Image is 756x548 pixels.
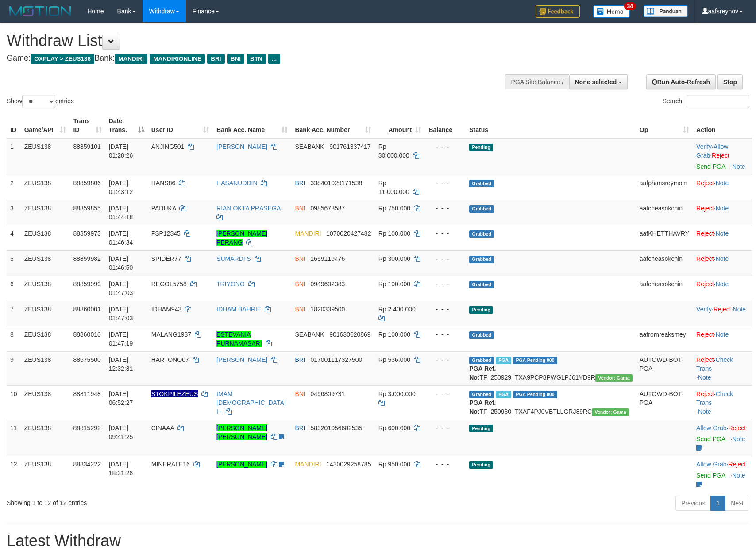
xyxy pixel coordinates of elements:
[696,390,714,397] a: Reject
[466,113,636,138] th: Status
[151,230,181,237] span: FSP12345
[466,385,636,420] td: TF_250930_TXAF4PJ0VBTLLGRJ89RC
[73,143,100,150] span: 88859101
[115,54,147,64] span: MANDIRI
[22,95,55,108] select: Showentries
[7,95,74,108] label: Show entries
[675,496,711,511] a: Previous
[698,374,711,381] a: Note
[636,276,693,301] td: aafcheasokchin
[469,357,494,364] span: Grabbed
[216,143,267,150] a: [PERSON_NAME]
[496,391,511,398] span: Marked by aafsreyleap
[716,280,729,288] a: Note
[295,255,305,262] span: BNI
[310,280,345,288] span: Copy 0949602383 to clipboard
[378,205,410,212] span: Rp 750.000
[109,390,133,406] span: [DATE] 06:52:27
[7,276,21,301] td: 6
[73,230,100,237] span: 88859973
[69,113,105,138] th: Trans ID: activate to sort column ascending
[109,461,133,477] span: [DATE] 18:31:26
[216,356,267,363] a: [PERSON_NAME]
[21,175,70,200] td: ZEUS138
[428,229,462,238] div: - - -
[716,230,729,237] a: Note
[216,331,262,347] a: ESTEVANIA PURNAMASARI
[310,306,345,313] span: Copy 1820339500 to clipboard
[636,113,693,138] th: Op: activate to sort column ascending
[732,472,745,479] a: Note
[469,461,493,469] span: Pending
[696,435,725,443] a: Send PGA
[310,205,345,212] span: Copy 0985678587 to clipboard
[469,399,496,415] b: PGA Ref. No:
[7,138,21,175] td: 1
[151,331,191,338] span: MALANG1987
[109,179,133,195] span: [DATE] 01:43:12
[469,281,494,288] span: Grabbed
[696,255,714,262] a: Reject
[636,175,693,200] td: aafphansreymom
[425,113,466,138] th: Balance
[21,113,70,138] th: Game/API: activate to sort column ascending
[227,54,244,64] span: BNI
[216,424,267,440] a: [PERSON_NAME] [PERSON_NAME]
[295,356,305,363] span: BRI
[687,95,749,108] input: Search:
[21,351,70,385] td: ZEUS138
[151,306,181,313] span: IDHAM943
[21,326,70,351] td: ZEUS138
[428,204,462,213] div: - - -
[378,143,409,159] span: Rp 30.000.000
[109,230,133,246] span: [DATE] 01:46:34
[7,456,21,492] td: 12
[428,142,462,151] div: - - -
[216,205,280,212] a: RIAN OKTA PRASEGA
[7,495,309,507] div: Showing 1 to 12 of 12 entries
[428,179,462,187] div: - - -
[693,113,752,138] th: Action
[375,113,425,138] th: Amount: activate to sort column ascending
[109,424,133,440] span: [DATE] 09:41:25
[428,280,462,288] div: - - -
[73,280,100,288] span: 88859999
[428,330,462,339] div: - - -
[21,250,70,276] td: ZEUS138
[109,356,133,372] span: [DATE] 12:32:31
[469,180,494,187] span: Grabbed
[7,175,21,200] td: 2
[109,143,133,159] span: [DATE] 01:28:26
[21,276,70,301] td: ZEUS138
[109,205,133,221] span: [DATE] 01:44:18
[716,255,729,262] a: Note
[73,205,100,212] span: 88859855
[663,95,749,108] label: Search:
[428,460,462,469] div: - - -
[696,163,725,170] a: Send PGA
[428,355,462,364] div: - - -
[693,175,752,200] td: ·
[151,390,198,397] span: Nama rekening ada tanda titik/strip, harap diedit
[7,385,21,420] td: 10
[636,326,693,351] td: aafrornreaksmey
[216,390,286,415] a: IMAM [DEMOGRAPHIC_DATA] I--
[469,365,496,381] b: PGA Ref. No:
[732,435,745,443] a: Note
[646,74,716,89] a: Run Auto-Refresh
[295,230,321,237] span: MANDIRI
[469,144,493,151] span: Pending
[151,205,176,212] span: PADUKA
[329,331,370,338] span: Copy 901630620869 to clipboard
[428,254,462,263] div: - - -
[575,78,617,86] span: None selected
[696,143,728,159] a: Allow Grab
[295,424,305,431] span: BRI
[710,496,725,511] a: 1
[7,4,74,18] img: MOTION_logo.png
[216,306,261,313] a: IDHAM BAHRIE
[636,225,693,250] td: aafKHETTHAVRY
[716,331,729,338] a: Note
[592,408,629,416] span: Vendor URL: https://trx31.1velocity.biz
[696,472,725,479] a: Send PGA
